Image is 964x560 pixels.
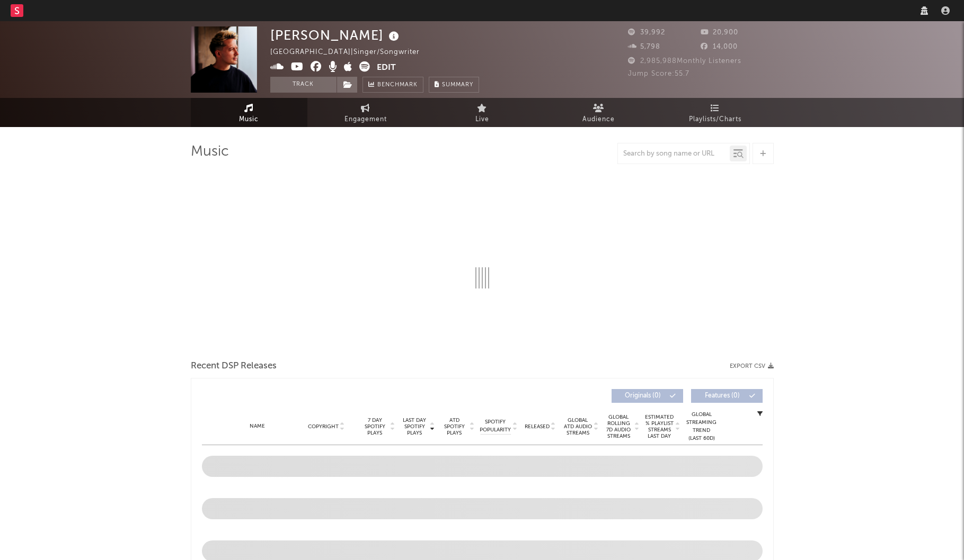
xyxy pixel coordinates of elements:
[701,29,738,36] span: 20,900
[582,113,615,126] span: Audience
[657,98,774,127] a: Playlists/Charts
[698,393,747,399] span: Features ( 0 )
[440,417,468,436] span: ATD Spotify Plays
[344,113,387,126] span: Engagement
[361,417,389,436] span: 7 Day Spotify Plays
[541,98,657,127] a: Audience
[689,113,741,126] span: Playlists/Charts
[429,77,479,93] button: Summary
[628,70,689,77] span: Jump Score: 55.7
[628,29,665,36] span: 39,992
[475,113,489,126] span: Live
[628,58,741,65] span: 2,985,988 Monthly Listeners
[424,98,541,127] a: Live
[401,417,429,436] span: Last Day Spotify Plays
[525,423,550,430] span: Released
[270,77,337,93] button: Track
[442,82,473,88] span: Summary
[618,393,667,399] span: Originals ( 0 )
[191,98,307,127] a: Music
[270,46,432,59] div: [GEOGRAPHIC_DATA] | Singer/Songwriter
[480,418,511,434] span: Spotify Popularity
[730,363,774,369] button: Export CSV
[191,360,277,373] span: Recent DSP Releases
[307,98,424,127] a: Engagement
[691,389,763,403] button: Features(0)
[563,417,592,436] span: Global ATD Audio Streams
[223,422,293,430] div: Name
[377,61,396,75] button: Edit
[270,26,402,44] div: [PERSON_NAME]
[686,411,718,442] div: Global Streaming Trend (Last 60D)
[645,414,674,439] span: Estimated % Playlist Streams Last Day
[612,389,683,403] button: Originals(0)
[239,113,259,126] span: Music
[377,79,418,92] span: Benchmark
[618,150,730,158] input: Search by song name or URL
[628,43,660,50] span: 5,798
[362,77,423,93] a: Benchmark
[604,414,633,439] span: Global Rolling 7D Audio Streams
[308,423,339,430] span: Copyright
[701,43,738,50] span: 14,000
